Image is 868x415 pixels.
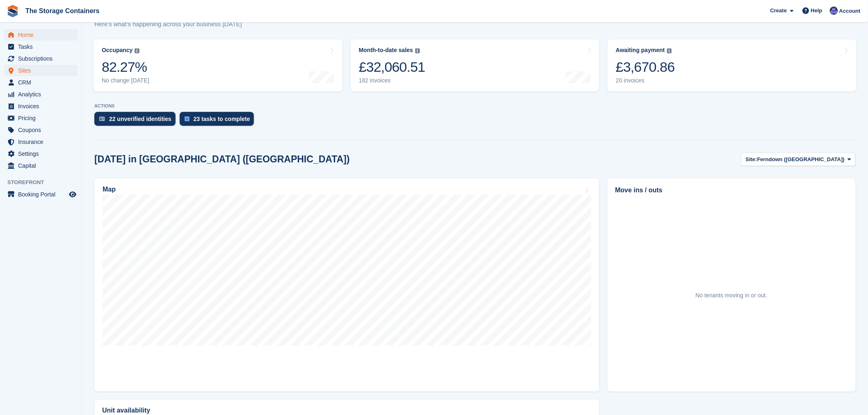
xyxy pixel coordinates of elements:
[94,112,180,130] a: 22 unverified identities
[608,39,857,91] a: Awaiting payment £3,670.86 20 invoices
[94,103,856,109] p: ACTIONS
[194,116,250,122] div: 23 tasks to complete
[94,20,256,29] p: Here's what's happening across your business [DATE]
[102,47,132,54] div: Occupancy
[18,136,67,148] span: Insurance
[18,100,67,112] span: Invoices
[109,116,171,122] div: 22 unverified identities
[99,116,105,121] img: verify_identity-adf6edd0f0f0b5bbfe63781bf79b02c33cf7c696d77639b501bdc392416b5a36.svg
[18,124,67,136] span: Coupons
[811,7,822,15] span: Help
[351,39,600,91] a: Month-to-date sales £32,060.51 182 invoices
[135,48,139,53] img: icon-info-grey-7440780725fd019a000dd9b08b2336e03edf1995a4989e88bcd33f0948082b44.svg
[616,77,675,84] div: 20 invoices
[102,59,149,75] div: 82.27%
[68,189,78,199] a: Preview store
[18,77,67,88] span: CRM
[18,29,67,41] span: Home
[4,100,78,112] a: menu
[180,112,258,130] a: 23 tasks to complete
[4,41,78,52] a: menu
[7,178,82,187] span: Storefront
[667,48,672,53] img: icon-info-grey-7440780725fd019a000dd9b08b2336e03edf1995a4989e88bcd33f0948082b44.svg
[18,53,67,64] span: Subscriptions
[415,48,420,53] img: icon-info-grey-7440780725fd019a000dd9b08b2336e03edf1995a4989e88bcd33f0948082b44.svg
[4,65,78,76] a: menu
[94,178,599,392] a: Map
[185,116,190,121] img: task-75834270c22a3079a89374b754ae025e5fb1db73e45f91037f5363f120a921f8.svg
[94,39,343,91] a: Occupancy 82.27% No change [DATE]
[616,47,665,54] div: Awaiting payment
[616,59,675,75] div: £3,670.86
[102,77,149,84] div: No change [DATE]
[741,153,856,166] button: Site: Ferndown ([GEOGRAPHIC_DATA])
[4,89,78,100] a: menu
[359,59,425,75] div: £32,060.51
[359,77,425,84] div: 182 invoices
[18,41,67,52] span: Tasks
[757,155,845,164] span: Ferndown ([GEOGRAPHIC_DATA])
[4,148,78,160] a: menu
[18,112,67,124] span: Pricing
[22,4,103,18] a: The Storage Containers
[359,47,413,54] div: Month-to-date sales
[839,7,861,15] span: Account
[7,5,19,17] img: stora-icon-8386f47178a22dfd0bd8f6a31ec36ba5ce8667c1dd55bd0f319d3a0aa187defe.svg
[4,77,78,88] a: menu
[18,148,67,160] span: Settings
[830,7,838,15] img: Dan Excell
[94,154,350,165] h2: [DATE] in [GEOGRAPHIC_DATA] ([GEOGRAPHIC_DATA])
[4,29,78,41] a: menu
[102,407,150,414] h2: Unit availability
[4,112,78,124] a: menu
[746,155,757,164] span: Site:
[18,160,67,171] span: Capital
[18,189,67,200] span: Booking Portal
[4,124,78,136] a: menu
[18,89,67,100] span: Analytics
[615,185,848,195] h2: Move ins / outs
[4,53,78,64] a: menu
[18,65,67,76] span: Sites
[4,160,78,171] a: menu
[4,189,78,200] a: menu
[103,186,116,193] h2: Map
[4,136,78,148] a: menu
[770,7,787,15] span: Create
[696,291,767,300] div: No tenants moving in or out.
